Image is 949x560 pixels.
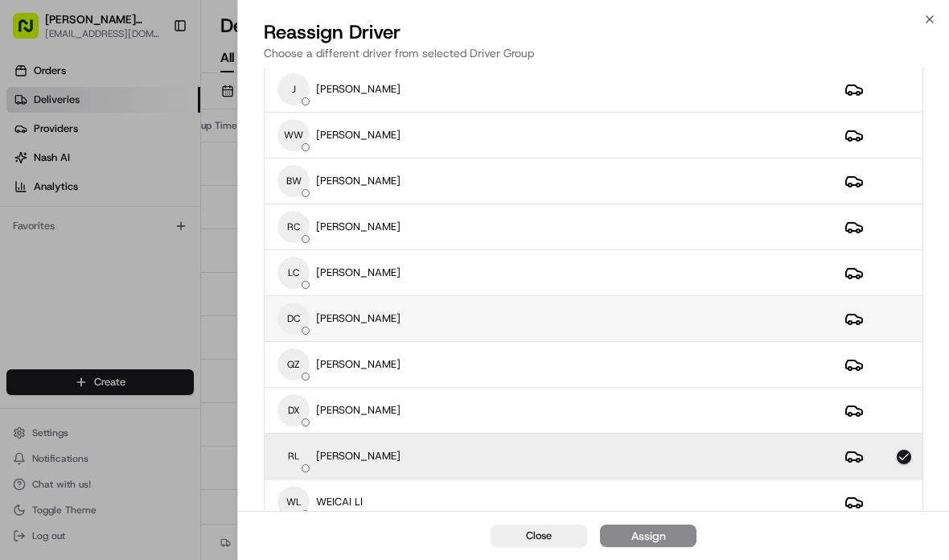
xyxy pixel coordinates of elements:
[136,318,149,331] div: 💻
[264,19,923,45] h2: Reassign Driver
[10,310,129,339] a: 📗Knowledge Base
[491,525,587,547] button: Close
[16,234,42,260] img: bettytllc
[277,211,310,243] span: RC
[16,154,45,183] img: 1736555255976-a54dd68f-1ca7-489b-9aae-adbdc363a1c4
[32,316,123,332] span: Knowledge Base
[316,128,401,142] p: [PERSON_NAME]
[316,403,401,418] p: [PERSON_NAME]
[316,220,401,234] p: [PERSON_NAME]
[16,16,48,48] img: Nash
[102,249,140,262] span: 7月31日
[316,82,401,97] p: [PERSON_NAME]
[277,348,310,381] span: QZ
[72,154,264,170] div: Start new chat
[42,104,265,121] input: Clear
[160,356,195,368] span: Pylon
[113,355,195,368] a: Powered byPylon
[316,357,401,372] p: [PERSON_NAME]
[277,486,310,518] span: WL
[277,73,310,105] span: J
[273,159,293,178] button: Start new chat
[152,316,258,332] span: API Documentation
[129,310,265,339] a: 💻API Documentation
[72,170,221,183] div: We're available if you need us!
[249,206,293,225] button: See all
[16,64,293,90] p: Welcome 👋
[264,45,923,61] p: Choose a different driver from selected Driver Group
[316,266,401,280] p: [PERSON_NAME]
[526,529,552,543] span: Close
[316,495,363,509] p: WEICAI LI
[92,249,98,262] span: •
[16,209,108,222] div: Past conversations
[277,440,310,472] span: RL
[316,311,401,326] p: [PERSON_NAME]
[277,165,310,197] span: BW
[16,318,29,331] div: 📗
[34,154,63,183] img: 5e9a9d7314ff4150bce227a61376b483.jpg
[50,249,89,262] span: bettytllc
[277,119,310,151] span: WW
[316,174,401,188] p: [PERSON_NAME]
[277,303,310,335] span: DC
[277,257,310,289] span: LC
[277,394,310,426] span: DX
[316,449,401,463] p: [PERSON_NAME]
